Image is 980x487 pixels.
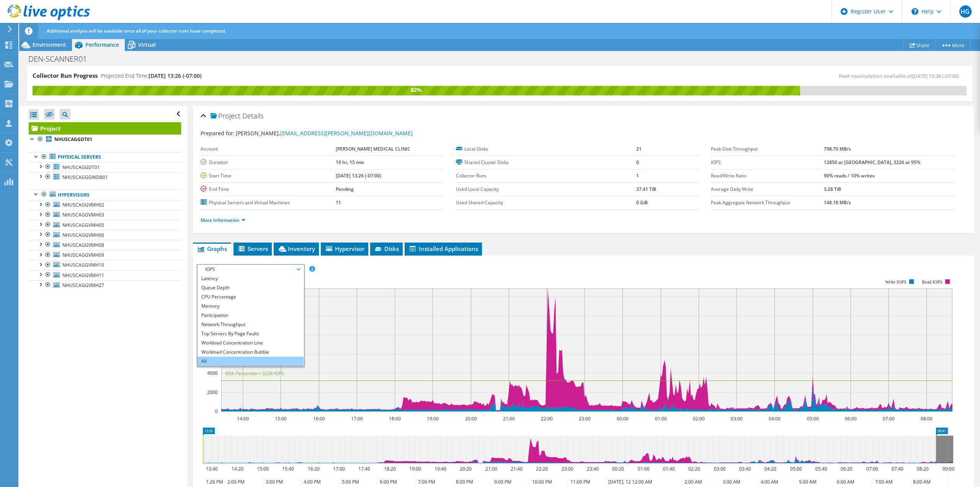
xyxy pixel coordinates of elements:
[866,466,878,472] text: 07:00
[839,72,963,79] span: Next recalculation available at
[617,415,629,422] text: 00:00
[62,282,104,289] span: NHUSCAGGVMH27
[215,408,218,415] text: 0
[485,466,497,472] text: 21:00
[456,172,636,180] label: Collector Runs
[587,466,599,472] text: 23:40
[336,146,410,152] b: [PERSON_NAME] MEDICAL CLINIC
[636,172,639,179] b: 1
[242,111,263,120] span: Details
[714,466,726,472] text: 03:00
[201,199,336,207] label: Physical Servers and Virtual Machines
[333,466,345,472] text: 17:00
[138,41,156,48] span: Virtual
[29,220,181,230] a: NHUSCAGGVMH05
[824,159,920,166] b: 12850 at [GEOGRAPHIC_DATA], 3226 at 95%
[29,200,181,210] a: NHUSCAGGVMH02
[427,415,439,422] text: 19:00
[29,152,181,162] a: Physical Servers
[85,41,119,48] span: Performance
[845,415,857,422] text: 06:00
[711,199,824,207] label: Peak Aggregate Network Throughput
[198,283,304,292] li: Queue Depth
[29,134,181,144] a: NHUSCAGGDT01
[278,245,315,253] span: Inventory
[201,159,336,166] label: Duration
[198,357,304,366] li: All
[198,311,304,320] li: Participation
[465,415,477,422] text: 20:00
[384,466,396,472] text: 18:20
[883,415,895,422] text: 07:00
[912,72,959,79] span: [DATE] 13:26 (-07:00)
[62,174,108,180] span: NHUSCAGGGWDB01
[536,466,548,472] text: 22:20
[790,466,802,472] text: 05:00
[636,186,656,192] b: 37.41 TiB
[579,415,591,422] text: 23:00
[434,466,446,472] text: 19:40
[336,159,364,166] b: 19 hr, 15 min
[198,292,304,302] li: CPU Percentage
[959,5,972,18] span: HG
[562,466,573,472] text: 23:00
[198,320,304,329] li: Network Throughput
[460,466,472,472] text: 20:20
[237,415,249,422] text: 14:00
[409,466,421,472] text: 19:00
[62,232,104,238] span: NHUSCAGGVMH06
[638,466,650,472] text: 01:00
[201,265,300,274] span: IOPS
[29,190,181,200] a: Hypervisors
[942,466,954,472] text: 09:00
[62,222,104,228] span: NHUSCAGGVMH05
[389,415,401,422] text: 18:00
[62,252,104,258] span: NHUSCAGGVMH09
[47,28,226,34] span: Additional analysis will be available once all of your collector runs have completed.
[935,39,970,51] a: More
[711,185,824,193] label: Average Daily Write
[207,370,218,376] text: 4000
[374,245,399,253] span: Disks
[903,39,935,51] a: Share
[225,370,284,377] text: 95th Percentile = 3226 IOPS
[663,466,675,472] text: 01:40
[198,302,304,311] li: Memory
[336,199,341,206] b: 11
[456,199,636,207] label: Used Shared Capacity
[358,466,370,472] text: 17:40
[636,159,639,166] b: 0
[688,466,700,472] text: 02:20
[824,172,875,179] b: 90% reads / 10% writes
[892,466,903,472] text: 07:40
[198,348,304,357] li: Workload Concentration Bubble
[351,415,363,422] text: 17:00
[29,240,181,250] a: NHUSCAGGVMH08
[211,112,240,120] span: Project
[237,245,268,253] span: Servers
[33,86,800,94] div: 82%
[62,212,104,218] span: NHUSCAGGVMH03
[29,250,181,260] a: NHUSCAGGVMH09
[201,185,336,193] label: End Time
[612,466,624,472] text: 00:20
[824,146,851,152] b: 798.70 MB/s
[201,172,336,180] label: Start Time
[408,245,478,253] span: Installed Applications
[198,338,304,348] li: Workload Concentration Line
[201,130,235,137] label: Prepared for:
[257,466,269,472] text: 15:00
[62,272,104,279] span: NHUSCAGGVMH11
[769,415,781,422] text: 04:00
[841,466,853,472] text: 06:20
[456,185,636,193] label: Used Local Capacity
[62,202,104,208] span: NHUSCAGGVMH02
[275,415,287,422] text: 15:00
[308,466,320,472] text: 16:20
[29,230,181,240] a: NHUSCAGGVMH06
[197,245,227,253] span: Graphs
[280,130,413,137] a: [EMAIL_ADDRESS][PERSON_NAME][DOMAIN_NAME]
[511,466,523,472] text: 21:40
[33,41,66,48] span: Environment
[636,199,648,206] b: 0 GiB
